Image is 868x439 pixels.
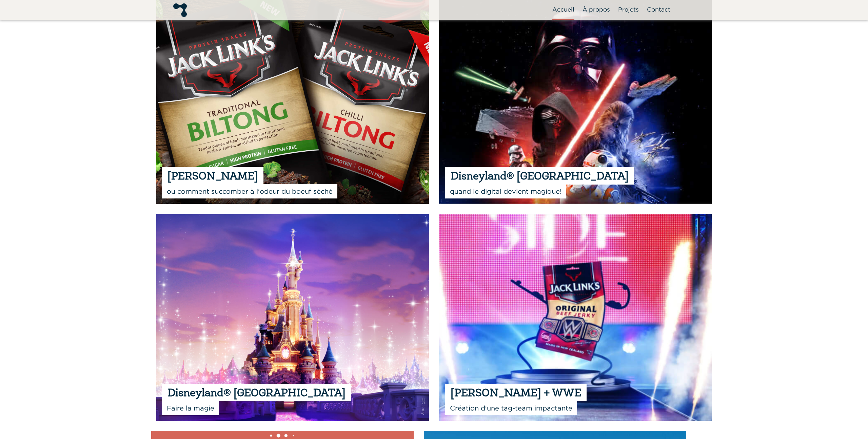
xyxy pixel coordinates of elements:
[162,167,263,184] div: [PERSON_NAME]
[445,184,566,198] div: quand le digital devient magique!
[445,384,587,401] div: [PERSON_NAME] + WWE
[162,184,337,198] div: ou comment succomber à l'odeur du boeuf séché
[445,167,634,184] div: Disneyland® [GEOGRAPHIC_DATA]
[162,401,219,415] div: Faire la magie
[445,401,577,415] div: Création d'une tag-team impactante
[162,384,351,401] div: Disneyland® [GEOGRAPHIC_DATA]
[156,214,429,421] img: transparent_single_place_holder.png
[173,3,187,17] img: 3scoops_logo_no_words.png
[439,214,712,421] img: transparent_single_place_holder.png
